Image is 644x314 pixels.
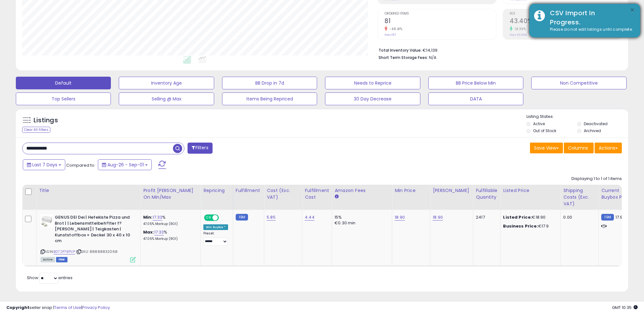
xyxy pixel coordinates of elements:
li: €14,139 [379,46,617,54]
button: Needs to Reprice [325,77,420,89]
a: Terms of Use [54,304,81,311]
span: All listings currently available for purchase on Amazon [41,257,55,262]
a: 18.90 [433,214,443,221]
label: Active [533,121,545,126]
div: Fulfillable Quantity [476,187,498,201]
h2: 43.40% [510,17,622,26]
div: seller snap | | [6,305,110,311]
button: DATA [428,93,523,105]
div: Current Buybox Price [601,187,634,201]
button: Items Being Repriced [222,93,317,105]
a: Privacy Policy [82,304,110,311]
div: 15% [335,215,387,220]
div: Min Price [395,187,427,194]
b: Listed Price: [503,214,532,220]
div: 0.00 [563,215,594,220]
span: Last 7 Days [32,162,57,168]
button: × [630,6,635,14]
span: Show: entries [27,275,73,281]
button: Inventory Age [119,77,214,89]
div: Please do not edit listings until complete. [545,27,635,33]
label: Deactivated [584,121,608,126]
button: Top Sellers [16,93,111,105]
div: ASIN: [41,215,136,261]
div: CSV Import In Progress. [545,9,635,27]
strong: Copyright [6,304,29,311]
span: Columns [568,145,588,151]
a: 17.33 [154,229,164,235]
a: 5.85 [267,214,276,221]
a: 18.90 [395,214,405,221]
small: -48.41% [387,27,403,31]
div: Cost (Exc. VAT) [267,187,299,201]
img: 314mba4qxbL._SL40_.jpg [41,215,53,227]
div: Displaying 1 to 1 of 1 items [571,176,622,182]
a: 4.44 [305,214,315,221]
span: ON [205,215,213,221]
b: Business Price: [503,223,538,229]
span: Compared to: [66,162,95,168]
div: €18.90 [503,215,556,220]
button: Last 7 Days [23,159,65,170]
span: OFF [218,215,228,221]
small: Prev: 157 [385,33,396,37]
div: Fulfillment [236,187,261,194]
label: Archived [584,128,601,133]
button: Aug-26 - Sep-01 [98,159,152,170]
span: | SKU: 88888832068 [76,249,118,254]
a: 17.33 [153,214,163,221]
div: [PERSON_NAME] [433,187,470,194]
div: Shipping Costs (Exc. VAT) [563,187,596,207]
button: Non Competitive [531,77,626,89]
div: Profit [PERSON_NAME] on Min/Max [143,187,198,201]
div: Fulfillment Cost [305,187,329,201]
span: ROI [510,12,622,16]
p: 47.05% Markup (ROI) [143,237,196,241]
div: Repricing [203,187,230,194]
b: GENUS DEI Dei | Hefekiste Pizza und Brot | | Lebensmittelbeh?lter f?[PERSON_NAME] | Teigkasten | ... [55,215,132,246]
button: Selling @ Max [119,93,214,105]
div: 2417 [476,215,495,220]
b: Short Term Storage Fees: [379,55,428,60]
div: Preset: [203,231,228,246]
button: Columns [564,143,594,153]
div: Amazon Fees [335,187,389,194]
span: N/A [429,54,437,61]
button: Save View [530,143,563,153]
button: Actions [595,143,622,153]
div: Listed Price [503,187,558,194]
small: Prev: 36.66% [510,33,527,37]
th: The percentage added to the cost of goods (COGS) that forms the calculator for Min & Max prices. [141,185,201,210]
h2: 81 [385,17,496,26]
button: BB Price Below Min [428,77,523,89]
span: 2025-09-9 10:35 GMT [612,304,638,311]
button: Default [16,77,111,89]
div: €17.9 [503,223,556,229]
small: 18.39% [513,27,526,31]
span: Ordered Items [385,12,496,16]
a: B072P78PVP [54,249,75,254]
button: 30 Day Decrease [325,93,420,105]
small: FBM [236,214,248,221]
div: % [143,229,196,241]
div: Title [39,187,138,194]
small: Amazon Fees. [335,194,338,200]
div: €0.30 min [335,220,387,226]
b: Max: [143,229,154,235]
span: FBM [56,257,67,262]
span: Aug-26 - Sep-01 [107,162,144,168]
button: Filters [188,143,212,154]
b: Total Inventory Value: [379,48,422,53]
h5: Listings [34,116,58,125]
span: 17.9 [615,214,623,220]
label: Out of Stock [533,128,556,133]
div: Clear All Filters [22,127,50,133]
small: FBM [601,214,614,221]
div: % [143,215,196,226]
button: BB Drop in 7d [222,77,317,89]
div: Win BuyBox * [203,224,228,230]
b: Min: [143,214,153,220]
p: 47.05% Markup (ROI) [143,222,196,226]
p: Listing States: [526,114,628,120]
